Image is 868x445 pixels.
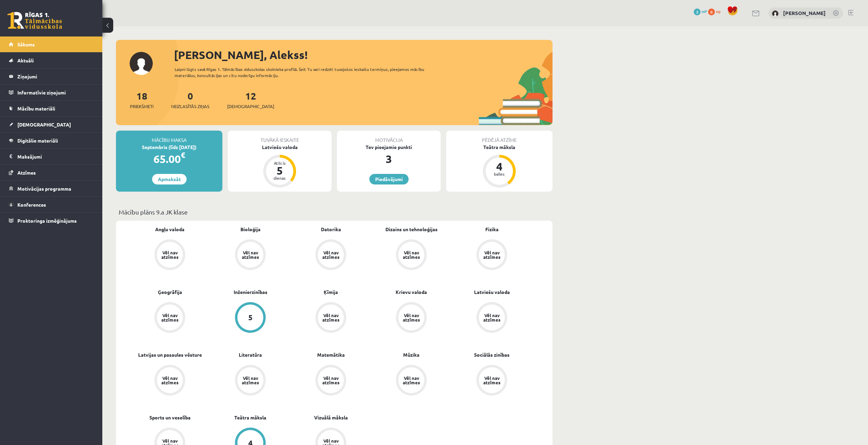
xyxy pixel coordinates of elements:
[291,302,371,334] a: Vēl nav atzīmes
[158,288,182,296] a: Ģeogrāfija
[708,9,724,14] a: 0 xp
[17,202,46,208] span: Konferences
[452,365,532,397] a: Vēl nav atzīmes
[446,144,553,151] div: Teātra māksla
[452,302,532,334] a: Vēl nav atzīmes
[446,131,553,144] div: Pēdējā atzīme
[171,90,209,110] a: 0Neizlasītās ziņas
[17,121,71,128] span: [DEMOGRAPHIC_DATA]
[402,376,421,385] div: Vēl nav atzīmes
[17,105,55,112] span: Mācību materiāli
[321,376,340,385] div: Vēl nav atzīmes
[130,365,210,397] a: Vēl nav atzīmes
[474,351,510,358] a: Sociālās zinības
[181,150,185,160] span: €
[17,186,71,192] span: Motivācijas programma
[234,288,267,296] a: Inženierzinības
[396,288,427,296] a: Krievu valoda
[138,351,202,358] a: Latvijas un pasaules vēsture
[9,36,94,52] a: Sākums
[9,165,94,180] a: Atzīmes
[227,90,274,110] a: 12[DEMOGRAPHIC_DATA]
[716,9,720,14] span: xp
[702,9,707,14] span: mP
[402,250,421,259] div: Vēl nav atzīmes
[772,10,779,17] img: Alekss Kozlovskis
[17,41,35,47] span: Sākums
[9,197,94,212] a: Konferences
[489,172,510,176] div: balles
[314,414,348,421] a: Vizuālā māksla
[228,144,332,189] a: Latviešu valoda Atlicis 5 dienas
[116,144,222,151] div: Septembris (līdz [DATE])
[9,149,94,164] a: Maksājumi
[17,137,58,144] span: Digitālie materiāli
[155,226,185,233] a: Angļu valoda
[119,207,550,217] p: Mācību plāns 9.a JK klase
[783,10,826,16] a: [PERSON_NAME]
[337,151,441,167] div: 3
[474,288,510,296] a: Latviešu valoda
[694,9,707,14] a: 3 mP
[17,85,94,100] legend: Informatīvie ziņojumi
[402,313,421,322] div: Vēl nav atzīmes
[210,365,291,397] a: Vēl nav atzīmes
[385,226,438,233] a: Dizains un tehnoloģijas
[291,239,371,271] a: Vēl nav atzīmes
[17,218,77,224] span: Proktoringa izmēģinājums
[9,133,94,148] a: Digitālie materiāli
[321,313,340,322] div: Vēl nav atzīmes
[9,69,94,84] a: Ziņojumi
[149,414,191,421] a: Sports un veselība
[9,117,94,132] a: [DEMOGRAPHIC_DATA]
[482,313,501,322] div: Vēl nav atzīmes
[130,239,210,271] a: Vēl nav atzīmes
[482,376,501,385] div: Vēl nav atzīmes
[9,181,94,196] a: Motivācijas programma
[130,103,153,110] span: Priekšmeti
[324,288,338,296] a: Ķīmija
[694,9,701,15] span: 3
[210,239,291,271] a: Vēl nav atzīmes
[9,53,94,68] a: Aktuāli
[241,250,260,259] div: Vēl nav atzīmes
[130,302,210,334] a: Vēl nav atzīmes
[175,66,437,78] div: Laipni lūgts savā Rīgas 1. Tālmācības vidusskolas skolnieka profilā. Šeit Tu vari redzēt tuvojošo...
[17,149,94,164] legend: Maksājumi
[160,250,179,259] div: Vēl nav atzīmes
[482,250,501,259] div: Vēl nav atzīmes
[17,69,94,84] legend: Ziņojumi
[485,226,499,233] a: Fizika
[446,144,553,189] a: Teātra māksla 4 balles
[317,351,345,358] a: Matemātika
[227,103,274,110] span: [DEMOGRAPHIC_DATA]
[371,365,452,397] a: Vēl nav atzīmes
[269,176,290,180] div: dienas
[9,101,94,116] a: Mācību materiāli
[228,131,332,144] div: Tuvākā ieskaite
[269,165,290,176] div: 5
[116,151,222,167] div: 65.00
[171,103,209,110] span: Neizlasītās ziņas
[321,250,340,259] div: Vēl nav atzīmes
[708,9,715,15] span: 0
[8,12,62,29] a: Rīgas 1. Tālmācības vidusskola
[130,90,153,110] a: 18Priekšmeti
[152,174,187,184] a: Apmaksāt
[174,47,553,63] div: [PERSON_NAME], Alekss!
[369,174,409,184] a: Piedāvājumi
[239,351,262,358] a: Literatūra
[234,414,266,421] a: Teātra māksla
[241,376,260,385] div: Vēl nav atzīmes
[210,302,291,334] a: 5
[9,85,94,100] a: Informatīvie ziņojumi
[160,313,179,322] div: Vēl nav atzīmes
[321,226,341,233] a: Datorika
[371,302,452,334] a: Vēl nav atzīmes
[337,131,441,144] div: Motivācija
[337,144,441,151] div: Tev pieejamie punkti
[248,314,253,321] div: 5
[9,213,94,228] a: Proktoringa izmēģinājums
[403,351,420,358] a: Mūzika
[228,144,332,151] div: Latviešu valoda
